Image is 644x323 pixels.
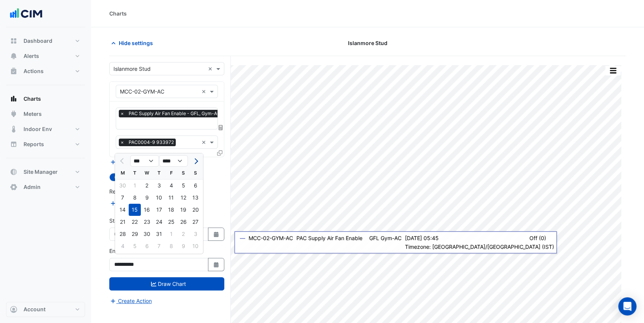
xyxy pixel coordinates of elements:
[618,297,636,315] div: Open Intercom Messenger
[165,204,177,216] div: Friday, July 18, 2025
[117,216,129,228] div: Monday, July 21, 2025
[189,228,202,240] div: 3
[165,192,177,204] div: 11
[117,216,129,228] div: 21
[177,192,189,204] div: Saturday, July 12, 2025
[10,168,17,176] app-icon: Site Manager
[109,277,224,290] button: Draw Chart
[130,155,159,167] select: Select month
[177,204,189,216] div: Saturday, July 19, 2025
[153,167,165,179] div: T
[24,168,58,176] span: Site Manager
[109,296,152,305] button: Create Action
[10,52,17,60] app-icon: Alerts
[208,65,214,73] span: Clear
[119,139,126,146] span: ×
[189,192,202,204] div: 13
[141,228,153,240] div: 30
[9,6,43,21] img: Company Logo
[153,192,165,204] div: 10
[165,240,177,252] div: Friday, August 8, 2025
[24,52,39,60] span: Alerts
[153,192,165,204] div: Thursday, July 10, 2025
[127,110,222,117] span: PAC Supply Air Fan Enable - GFL, Gym-AC
[165,228,177,240] div: Friday, August 1, 2025
[189,192,202,204] div: Sunday, July 13, 2025
[117,228,129,240] div: 28
[6,122,85,137] button: Indoor Env
[189,179,202,192] div: Sunday, July 6, 2025
[10,37,17,45] app-icon: Dashboard
[10,95,17,103] app-icon: Charts
[129,204,141,216] div: Tuesday, July 15, 2025
[129,167,141,179] div: T
[109,217,135,225] label: Start Date
[177,216,189,228] div: Saturday, July 26, 2025
[202,87,208,95] span: Clear
[129,192,141,204] div: 8
[177,204,189,216] div: 19
[189,216,202,228] div: 27
[129,216,141,228] div: Tuesday, July 22, 2025
[6,179,85,195] button: Admin
[348,39,387,47] span: Islanmore Stud
[129,240,141,252] div: Tuesday, August 5, 2025
[153,179,165,192] div: Thursday, July 3, 2025
[6,164,85,179] button: Site Manager
[10,125,17,133] app-icon: Indoor Env
[177,179,189,192] div: Saturday, July 5, 2025
[153,240,165,252] div: Thursday, August 7, 2025
[189,216,202,228] div: Sunday, July 27, 2025
[129,228,141,240] div: Tuesday, July 29, 2025
[117,192,129,204] div: Monday, July 7, 2025
[153,179,165,192] div: 3
[605,66,620,75] button: More Options
[189,240,202,252] div: Sunday, August 10, 2025
[117,167,129,179] div: M
[165,192,177,204] div: Friday, July 11, 2025
[10,110,17,118] app-icon: Meters
[141,240,153,252] div: 6
[153,228,165,240] div: Thursday, July 31, 2025
[217,150,222,156] span: Clone Favourites and Tasks from this Equipment to other Equipment
[153,240,165,252] div: 7
[129,228,141,240] div: 29
[10,183,17,191] app-icon: Admin
[213,231,220,237] fa-icon: Select Date
[141,216,153,228] div: Wednesday, July 23, 2025
[189,228,202,240] div: Sunday, August 3, 2025
[165,204,177,216] div: 18
[109,247,132,255] label: End Date
[153,228,165,240] div: 31
[109,158,155,166] button: Add Equipment
[117,240,129,252] div: 4
[165,228,177,240] div: 1
[117,240,129,252] div: Monday, August 4, 2025
[165,216,177,228] div: 25
[10,67,17,75] app-icon: Actions
[191,155,200,167] button: Next month
[177,167,189,179] div: S
[177,240,189,252] div: Saturday, August 9, 2025
[165,179,177,192] div: 4
[165,179,177,192] div: Friday, July 4, 2025
[6,33,85,48] button: Dashboard
[129,192,141,204] div: Tuesday, July 8, 2025
[24,67,44,75] span: Actions
[165,216,177,228] div: Friday, July 25, 2025
[24,95,41,103] span: Charts
[217,124,224,131] span: Choose Function
[189,240,202,252] div: 10
[189,179,202,192] div: 6
[141,204,153,216] div: Wednesday, July 16, 2025
[202,138,208,146] span: Clear
[6,91,85,106] button: Charts
[109,187,149,195] label: Reference Lines
[141,204,153,216] div: 16
[117,204,129,216] div: Monday, July 14, 2025
[177,216,189,228] div: 26
[24,306,46,313] span: Account
[119,110,126,117] span: ×
[189,204,202,216] div: Sunday, July 20, 2025
[129,204,141,216] div: 15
